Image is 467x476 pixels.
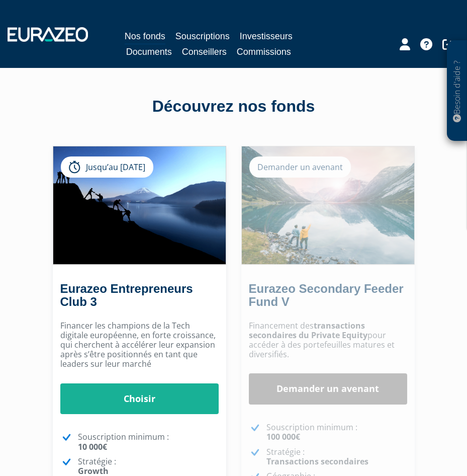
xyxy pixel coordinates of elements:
[125,29,165,45] a: Nos fonds
[182,45,227,59] a: Conseillers
[266,423,407,442] p: Souscription minimum :
[249,373,407,405] a: Demander un avenant
[451,46,463,136] p: Besoin d'aide ?
[175,29,230,43] a: Souscriptions
[266,456,368,467] strong: Transactions secondaires
[8,27,88,41] img: 1732889491-logotype_eurazeo_blanc_rvb.png
[249,282,404,308] a: Eurazeo Secondary Feeder Fund V
[249,320,367,341] strong: transactions secondaires du Private Equity
[53,146,226,264] img: Eurazeo Entrepreneurs Club 3
[249,156,351,178] div: Demander un avenant
[240,29,293,43] a: Investisseurs
[266,447,407,466] p: Stratégie :
[266,431,300,442] strong: 100 000€
[60,321,219,369] p: Financer les champions de la Tech digitale européenne, en forte croissance, qui cherchent à accél...
[60,383,219,415] a: Choisir
[242,146,414,264] img: Eurazeo Secondary Feeder Fund V
[126,45,172,59] a: Documents
[249,321,407,360] p: Financement des pour accéder à des portefeuilles matures et diversifiés.
[78,441,107,452] strong: 10 000€
[237,45,291,59] a: Commissions
[78,432,219,451] p: Souscription minimum :
[53,95,415,118] div: Découvrez nos fonds
[61,156,153,178] div: Jusqu’au [DATE]
[78,457,219,476] p: Stratégie :
[60,282,193,308] a: Eurazeo Entrepreneurs Club 3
